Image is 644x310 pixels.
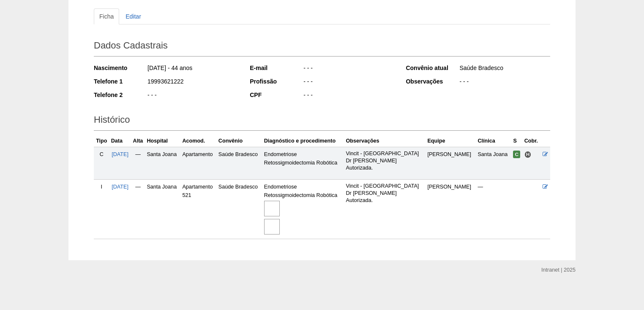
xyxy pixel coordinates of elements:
td: Saúde Bradesco [217,147,262,179]
td: Santa Joana [145,147,180,179]
div: Telefone 1 [94,77,147,86]
td: [PERSON_NAME] [426,180,476,239]
td: Apartamento [180,147,216,179]
th: Alta [131,135,145,147]
div: - - - [303,91,394,101]
div: - - - [303,64,394,74]
p: Vincit - [GEOGRAPHIC_DATA] Dr [PERSON_NAME] Autorizada. [346,183,424,204]
td: — [476,180,511,239]
p: Vincit - [GEOGRAPHIC_DATA] Dr [PERSON_NAME] Autorizada. [346,150,424,172]
td: [PERSON_NAME] [426,147,476,179]
div: E-mail [250,64,303,72]
div: CPF [250,91,303,99]
div: Telefone 2 [94,91,147,99]
div: Saúde Bradesco [458,64,550,74]
h2: Dados Cadastrais [94,37,550,57]
div: Observações [406,77,458,86]
td: Apartamento 521 [180,180,216,239]
a: Editar [120,8,147,24]
th: Acomod. [180,135,216,147]
span: Confirmada [513,151,520,158]
th: Convênio [217,135,262,147]
div: Intranet | 2025 [541,266,576,274]
th: Cobr. [523,135,541,147]
div: [DATE] - 44 anos [147,64,238,74]
th: S [511,135,522,147]
div: C [96,150,108,159]
div: Profissão [250,77,303,86]
td: — [131,147,145,179]
th: Hospital [145,135,180,147]
td: — [131,180,145,239]
th: Clínica [476,135,511,147]
td: Endometriose Retossigmoidectomia Robótica [262,180,344,239]
td: Endometriose Retossigmoidectomia Robótica [262,147,344,179]
a: [DATE] [112,151,128,157]
td: Saúde Bradesco [217,180,262,239]
a: Ficha [94,8,119,24]
div: I [96,183,108,191]
span: Hospital [524,151,532,158]
th: Data [109,135,131,147]
div: Nascimento [94,64,147,72]
div: 19993621222 [147,77,238,88]
td: Santa Joana [476,147,511,179]
th: Equipe [426,135,476,147]
div: - - - [147,91,238,101]
div: - - - [303,77,394,88]
th: Tipo [94,135,109,147]
div: - - - [458,77,550,88]
td: Santa Joana [145,180,180,239]
div: Convênio atual [406,64,458,72]
th: Observações [344,135,426,147]
h2: Histórico [94,111,550,131]
th: Diagnóstico e procedimento [262,135,344,147]
a: [DATE] [112,184,128,190]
